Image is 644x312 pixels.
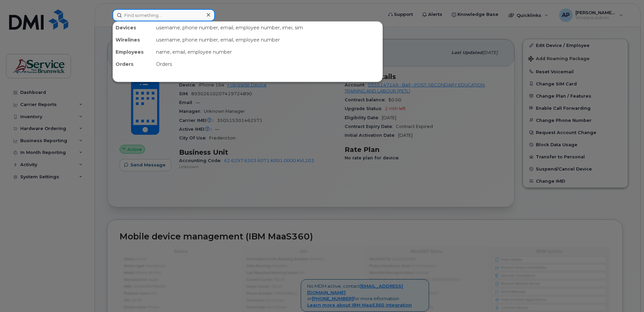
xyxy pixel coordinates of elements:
[113,34,153,46] div: Wirelines
[113,9,215,21] input: Find something...
[153,58,382,70] div: Orders
[153,22,382,34] div: username, phone number, email, employee number, imei, sim
[113,58,153,70] div: Orders
[153,46,382,58] div: name, email, employee number
[153,34,382,46] div: username, phone number, email, employee number
[113,46,153,58] div: Employees
[113,22,153,34] div: Devices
